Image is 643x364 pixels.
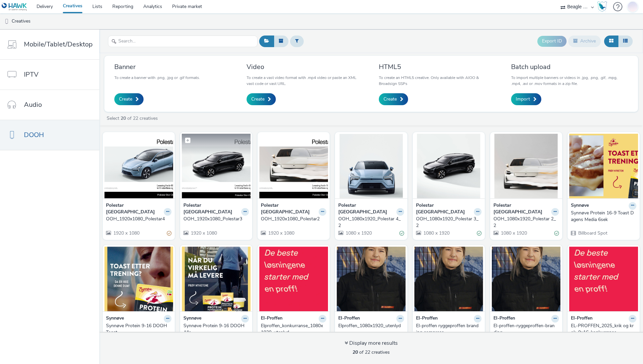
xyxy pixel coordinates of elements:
[511,93,541,105] a: Import
[337,247,405,311] img: Elproffen_1080x1920_utenlyd visual
[492,247,561,311] img: El-proffen-ryggeproffen-branding visual
[628,0,638,13] img: Jonas Bruzga
[338,323,404,329] a: Elproffen_1080x1920_utenlyd
[353,349,358,355] strong: 20
[261,323,324,336] div: Elproffen_konkurranse_1080x1920_utenlyd
[261,323,326,336] a: Elproffen_konkurranse_1080x1920_utenlyd
[251,96,265,103] span: Create
[183,323,249,336] a: Synnøve Protein 9-16 DOOH Alle
[379,93,408,105] a: Create
[113,230,140,236] span: 1920 x 1080
[114,75,200,81] p: To create a banner with .png, .jpg or .gif formats.
[167,230,171,237] div: Partially valid
[183,323,246,336] div: Synnøve Protein 9-16 DOOH Alle
[114,62,200,71] h3: Banner
[247,93,276,105] a: Create
[568,36,601,47] button: Archive
[379,75,496,87] p: To create an HTML5 creative. Only available with AIOO & Broadsign SSPs
[511,62,628,71] h3: Batch upload
[569,247,638,311] img: EL-PROFFEN_2025_krik og krok_9x16_konkurranse visual
[338,216,404,229] a: OOH_1080x1920_Polestar 4_2
[106,315,124,323] strong: Synnøve
[183,315,201,323] strong: Synnøve
[106,202,162,216] strong: Polestar [GEOGRAPHIC_DATA]
[416,216,479,229] div: OOH_1080x1920_Polestar 3_2
[414,134,483,198] img: OOH_1080x1920_Polestar 3_2 visual
[569,134,638,198] img: Synnøve Protein 16-9 Toast Dagens Media 6sek visual
[500,230,527,236] span: 1080 x 1920
[578,230,607,236] span: Billboard Spot
[261,202,317,216] strong: Polestar [GEOGRAPHIC_DATA]
[493,323,559,336] a: El-proffen-ryggeproffen-branding
[106,216,171,222] a: OOH_1920x1080_Polestar4
[414,247,483,311] img: El-proffen ryggeproffen branding compress visual
[106,115,161,121] a: Select of 22 creatives
[183,202,240,216] strong: Polestar [GEOGRAPHIC_DATA]
[416,323,479,336] div: El-proffen ryggeproffen branding compress
[571,210,636,223] a: Synnøve Protein 16-9 Toast Dagens Media 6sek
[571,323,634,336] div: EL-PROFFEN_2025_krik og krok_9x16_konkurranse
[554,230,559,237] div: Valid
[259,247,328,311] img: Elproffen_konkurranse_1080x1920_utenlyd visual
[338,315,360,323] strong: El-Proffen
[416,323,482,336] a: El-proffen ryggeproffen branding compress
[24,130,44,140] span: DOOH
[493,216,556,229] div: OOH_1080x1920_Polestar 2_2
[353,349,390,355] span: of 22 creatives
[493,315,515,323] strong: El-Proffen
[416,315,438,323] strong: El-Proffen
[492,134,561,198] img: OOH_1080x1920_Polestar 2_2 visual
[183,216,249,222] a: OOH_1920x1080_Polestar3
[24,39,93,49] span: Mobile/Tablet/Desktop
[597,1,607,12] img: Hawk Academy
[114,93,144,105] a: Create
[493,216,559,229] a: OOH_1080x1920_Polestar 2_2
[247,62,364,71] h3: Video
[618,36,633,47] button: Table
[493,202,550,216] strong: Polestar [GEOGRAPHIC_DATA]
[604,36,618,47] button: Grid
[516,96,530,103] span: Import
[399,230,404,237] div: Valid
[571,315,592,323] strong: El-Proffen
[183,216,246,222] div: OOH_1920x1080_Polestar3
[121,115,126,121] strong: 20
[537,36,567,46] button: Export ID
[106,323,171,336] a: Synnøve Protein 9-16 DOOH Toast
[493,323,556,336] div: El-proffen-ryggeproffen-branding
[338,323,401,329] div: Elproffen_1080x1920_utenlyd
[182,134,251,198] img: OOH_1920x1080_Polestar3 visual
[261,216,324,222] div: OOH_1920x1080_Polestar2
[268,230,294,236] span: 1920 x 1080
[106,323,169,336] div: Synnøve Protein 9-16 DOOH Toast
[345,230,372,236] span: 1080 x 1920
[108,36,258,47] input: Search...
[190,230,217,236] span: 1920 x 1080
[3,18,10,25] img: dooh
[416,202,472,216] strong: Polestar [GEOGRAPHIC_DATA]
[338,202,394,216] strong: Polestar [GEOGRAPHIC_DATA]
[571,202,589,210] strong: Synnøve
[597,1,610,12] a: Hawk Academy
[337,134,405,198] img: OOH_1080x1920_Polestar 4_2 visual
[247,75,364,87] p: To create a vast video format with .mp4 video or paste an XML vast code or vast URL.
[24,70,39,79] span: IPTV
[104,134,173,198] img: OOH_1920x1080_Polestar4 visual
[416,216,482,229] a: OOH_1080x1920_Polestar 3_2
[104,247,173,311] img: Synnøve Protein 9-16 DOOH Toast visual
[571,210,634,223] div: Synnøve Protein 16-9 Toast Dagens Media 6sek
[571,323,636,336] a: EL-PROFFEN_2025_krik og krok_9x16_konkurranse
[345,339,398,347] div: Display more results
[379,62,496,71] h3: HTML5
[423,230,450,236] span: 1080 x 1920
[511,75,628,87] p: To import multiple banners or videos in .jpg, .png, .gif, .mpg, .mp4, .avi or .mov formats in a z...
[383,96,397,103] span: Create
[477,230,482,237] div: Valid
[119,96,132,103] span: Create
[106,216,169,222] div: OOH_1920x1080_Polestar4
[24,100,42,109] span: Audio
[261,315,282,323] strong: El-Proffen
[259,134,328,198] img: OOH_1920x1080_Polestar2 visual
[338,216,401,229] div: OOH_1080x1920_Polestar 4_2
[182,247,251,311] img: Synnøve Protein 9-16 DOOH Alle visual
